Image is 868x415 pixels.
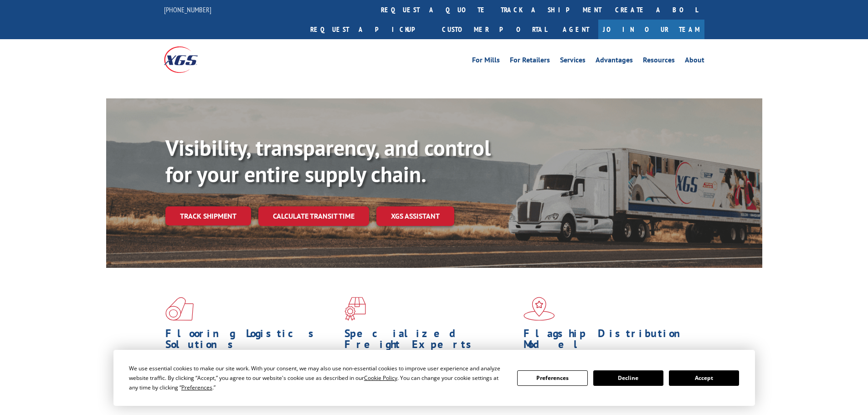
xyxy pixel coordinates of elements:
[510,56,550,67] a: For Retailers
[344,297,366,321] img: xgs-icon-focused-on-flooring-red
[554,20,598,39] a: Agent
[376,206,454,226] a: XGS ASSISTANT
[113,350,755,406] div: Cookie Consent Prompt
[181,384,212,391] span: Preferences
[524,297,555,321] img: xgs-icon-flagship-distribution-model-red
[303,20,435,39] a: Request a pickup
[669,370,739,386] button: Accept
[164,5,211,14] a: [PHONE_NUMBER]
[596,56,633,67] a: Advantages
[598,20,704,39] a: Join Our Team
[472,56,500,67] a: For Mills
[258,206,369,226] a: Calculate transit time
[165,206,251,225] a: Track shipment
[129,364,506,392] div: We use essential cookies to make our site work. With your consent, we may also use non-essential ...
[165,297,194,321] img: xgs-icon-total-supply-chain-intelligence-red
[165,328,338,354] h1: Flooring Logistics Solutions
[560,56,586,67] a: Services
[643,56,675,67] a: Resources
[524,328,696,354] h1: Flagship Distribution Model
[344,328,517,354] h1: Specialized Freight Experts
[685,56,704,67] a: About
[165,133,491,188] b: Visibility, transparency, and control for your entire supply chain.
[435,20,554,39] a: Customer Portal
[517,370,587,386] button: Preferences
[593,370,663,386] button: Decline
[364,374,397,382] span: Cookie Policy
